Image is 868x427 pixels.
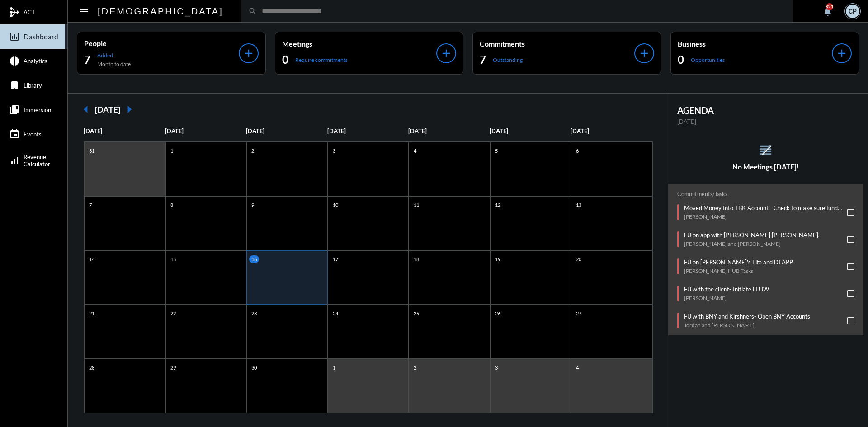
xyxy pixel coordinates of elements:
p: 27 [574,310,584,317]
p: Added [97,52,131,59]
p: Outstanding [493,56,523,63]
p: [DATE] [571,127,652,135]
mat-icon: signal_cellular_alt [9,155,20,166]
mat-icon: bookmark [9,80,20,91]
p: 11 [411,201,421,209]
mat-icon: add [835,47,848,60]
p: 7 [87,201,94,209]
p: 21 [87,310,97,317]
h2: Commitments/Tasks [677,191,855,197]
mat-icon: event [9,129,20,140]
p: 23 [249,310,259,317]
p: 3 [493,364,500,371]
p: 17 [330,255,340,263]
p: [DATE] [327,127,409,135]
mat-icon: mediation [9,7,20,18]
h2: 0 [282,52,288,67]
p: 1 [168,147,175,155]
p: 1 [330,364,338,371]
h2: AGENDA [677,105,855,116]
p: Meetings [282,39,437,48]
p: FU on app with [PERSON_NAME] [PERSON_NAME]. [684,231,820,239]
p: Month to date [97,61,131,67]
span: Library [24,82,42,89]
mat-icon: search [248,7,257,16]
mat-icon: pie_chart [9,56,20,66]
h2: [DEMOGRAPHIC_DATA] [98,4,223,19]
p: FU on [PERSON_NAME]'s Life and DI APP [684,258,793,266]
mat-icon: add [638,47,651,60]
span: Analytics [24,57,47,65]
p: [PERSON_NAME] and [PERSON_NAME] [684,240,820,247]
div: CP [846,5,859,18]
p: [DATE] [408,127,490,135]
mat-icon: arrow_left [77,100,95,118]
p: 4 [411,147,419,155]
p: 20 [574,255,584,263]
button: Toggle sidenav [75,2,93,20]
span: Revenue Calculator [24,153,50,168]
p: 2 [411,364,419,371]
p: 31 [87,147,97,155]
p: [DATE] [677,118,855,125]
p: 30 [249,364,259,371]
p: 13 [574,201,584,209]
mat-icon: arrow_right [120,100,138,118]
h2: 7 [84,52,90,67]
span: Immersion [24,106,51,113]
p: Moved Money Into TBK Account - Check to make sure funds arrived [684,204,843,211]
h2: [DATE] [95,104,120,114]
p: [PERSON_NAME] [684,213,843,220]
p: 3 [330,147,338,155]
mat-icon: add [242,47,255,60]
p: Business [678,39,832,48]
mat-icon: insert_chart_outlined [9,31,20,42]
mat-icon: notifications [822,6,833,17]
p: 2 [249,147,256,155]
p: 6 [574,147,581,155]
p: 4 [574,364,581,371]
span: ACT [24,9,35,16]
p: 14 [87,255,97,263]
p: [DATE] [165,127,246,135]
div: 321 [826,3,833,10]
p: 8 [168,201,175,209]
p: [PERSON_NAME] HUB Tasks [684,267,793,274]
span: Dashboard [24,33,58,41]
p: 22 [168,310,178,317]
mat-icon: collections_bookmark [9,104,20,115]
p: FU with BNY and Kirshners- Open BNY Accounts [684,313,810,320]
p: 25 [411,310,421,317]
p: 18 [411,255,421,263]
p: [DATE] [246,127,327,135]
mat-icon: reorder [758,143,773,158]
p: Require commitments [295,56,348,63]
span: Events [24,131,42,138]
p: Jordan and [PERSON_NAME] [684,322,810,328]
p: 19 [493,255,503,263]
p: 9 [249,201,256,209]
p: 15 [168,255,178,263]
h5: No Meetings [DATE]! [668,163,864,171]
h2: 0 [678,52,684,67]
p: 29 [168,364,178,371]
p: 28 [87,364,97,371]
p: 12 [493,201,503,209]
p: Commitments [480,39,634,48]
p: Opportunities [691,56,725,63]
p: FU with the client- Initiate LI UW [684,286,769,293]
p: 16 [249,255,259,263]
mat-icon: add [440,47,453,60]
p: 5 [493,147,500,155]
p: 24 [330,310,340,317]
p: [DATE] [490,127,571,135]
p: [DATE] [84,127,165,135]
p: People [84,39,239,47]
p: 26 [493,310,503,317]
p: 10 [330,201,340,209]
mat-icon: Side nav toggle icon [79,6,90,17]
p: [PERSON_NAME] [684,295,769,301]
h2: 7 [480,52,486,67]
